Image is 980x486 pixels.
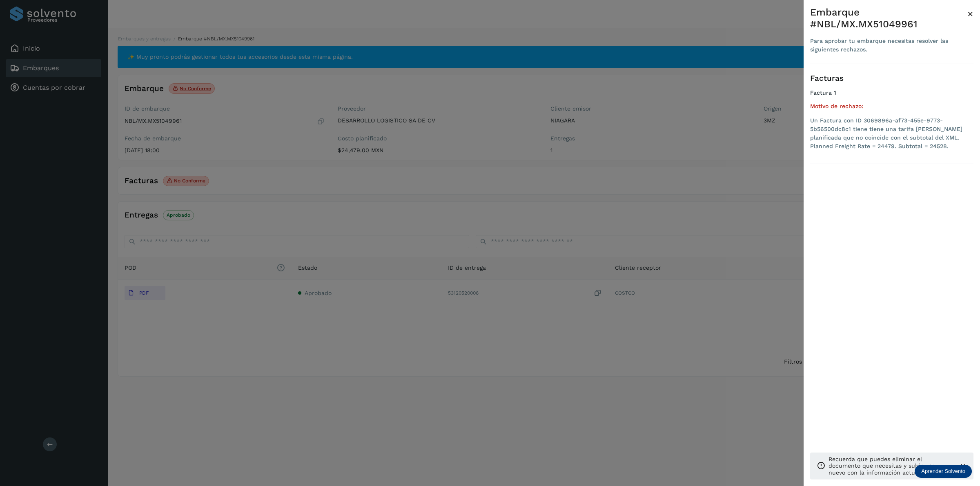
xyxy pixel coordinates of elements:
p: Aprender Solvento [921,468,965,475]
li: Un Factura con ID 3069896a-af73-455e-9773-5b56500dc8c1 tiene tiene una tarifa [PERSON_NAME] plani... [810,116,973,151]
p: Recuerda que puedes eliminar el documento que necesitas y subir uno nuevo con la información actu... [829,456,952,476]
div: Embarque #NBL/MX.MX51049961 [810,7,967,30]
h4: Factura 1 [810,89,973,96]
h3: Facturas [810,74,973,83]
span: × [967,8,973,20]
div: Para aprobar tu embarque necesitas resolver las siguientes rechazos. [810,37,967,54]
h5: Motivo de rechazo: [810,103,973,110]
button: Close [967,7,973,21]
div: Aprender Solvento [915,465,972,478]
